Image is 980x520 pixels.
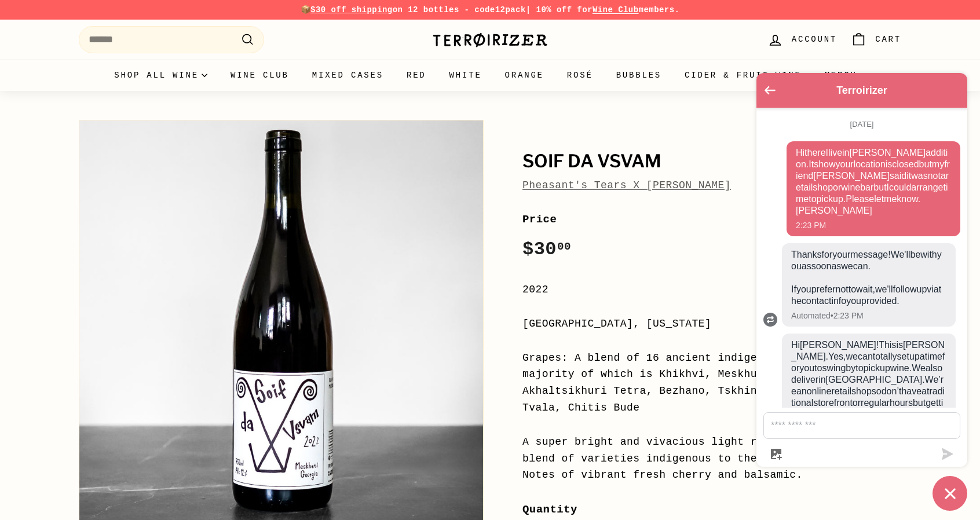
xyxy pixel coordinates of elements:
a: Mixed Cases [301,60,395,91]
span: Cart [875,33,901,46]
summary: Shop all wine [103,60,219,91]
a: Account [760,23,844,57]
h1: Soif da Vsvam [522,152,901,171]
div: Grapes: A blend of 16 ancient indigenous varieties, a majority of which is Khikhvi, Meskhuri Mtsv... [522,350,901,416]
a: White [438,60,493,91]
a: Wine Club [593,5,639,14]
span: $30 off shipping [310,5,393,14]
div: [GEOGRAPHIC_DATA], [US_STATE] [522,316,901,332]
a: Rosé [555,60,605,91]
div: A super bright and vivacious light red made of a large blend of varieties indigenous to the Meskh... [522,434,901,484]
label: Price [522,211,901,228]
label: Quantity [522,501,901,518]
a: Cider & Fruit Wine [673,60,813,91]
div: Primary [56,60,924,91]
strong: 12pack [495,5,526,14]
div: 2022 [522,281,901,298]
inbox-online-store-chat: Shopify online store chat [753,73,971,511]
span: Account [792,33,837,46]
a: Orange [493,60,555,91]
a: Bubbles [605,60,673,91]
a: Pheasant's Tears X [PERSON_NAME] [522,180,731,191]
a: Red [395,60,438,91]
a: Cart [844,23,908,57]
a: Wine Club [219,60,301,91]
p: 📦 on 12 bottles - code | 10% off for members. [79,3,901,16]
sup: 00 [557,240,571,253]
span: $30 [522,239,571,260]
